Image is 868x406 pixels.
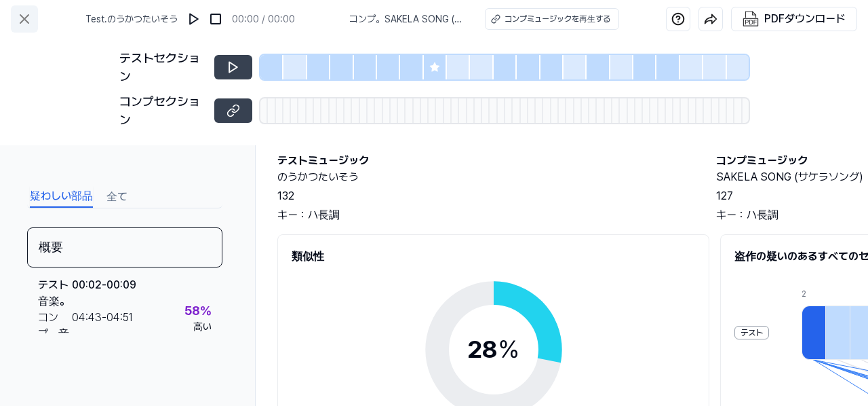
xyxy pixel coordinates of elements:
[349,14,463,39] font: SAKELA SONG (サケラソング)
[72,278,102,291] font: 00:02
[505,14,610,24] font: コンプミュージックを再生する
[38,311,69,356] font: コンプ。音楽
[277,208,308,221] font: キー：
[704,12,717,26] img: 共有
[187,12,201,26] img: 遊ぶ
[277,189,294,202] font: 132
[193,321,212,332] font: 高い
[38,278,68,308] font: テスト音楽
[119,51,200,84] font: テストセクション
[85,14,104,24] font: Test
[802,289,806,299] font: 2
[747,208,778,221] font: ハ長調
[107,14,178,24] font: のうかつたいそう
[277,170,359,183] font: のうかつたいそう
[716,170,863,183] font: SAKELA SONG (サケラソング)
[102,278,106,291] font: -
[497,335,520,364] font: ％
[200,303,212,318] font: ％
[716,154,808,167] font: コンプミュージック
[671,12,685,26] img: ヘルプ
[376,14,384,24] font: 。
[102,311,106,324] font: -
[743,11,759,27] img: PDFダウンロード
[104,14,107,24] font: .
[764,12,846,25] font: PDFダウンロード
[39,240,63,254] font: 概要
[740,7,848,31] button: PDFダウンロード
[106,311,133,324] font: 04:51
[184,303,200,318] font: 58
[232,14,295,24] font: 00:00 / 00:00
[308,208,340,221] font: ハ長調
[292,250,324,263] font: 類似性
[349,14,376,24] font: コンプ
[716,208,747,221] font: キー：
[119,94,200,127] font: コンプセクション
[485,8,619,30] button: コンプミュージックを再生する
[60,295,70,308] font: 。
[106,190,127,203] font: 全て
[72,311,102,324] font: 04:43
[467,335,497,364] font: 28
[277,154,369,167] font: テストミュージック
[741,328,763,337] font: テスト
[209,12,222,26] img: 停止
[716,189,733,202] font: 127
[106,278,136,291] font: 00:09
[30,189,93,202] font: 疑わしい部品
